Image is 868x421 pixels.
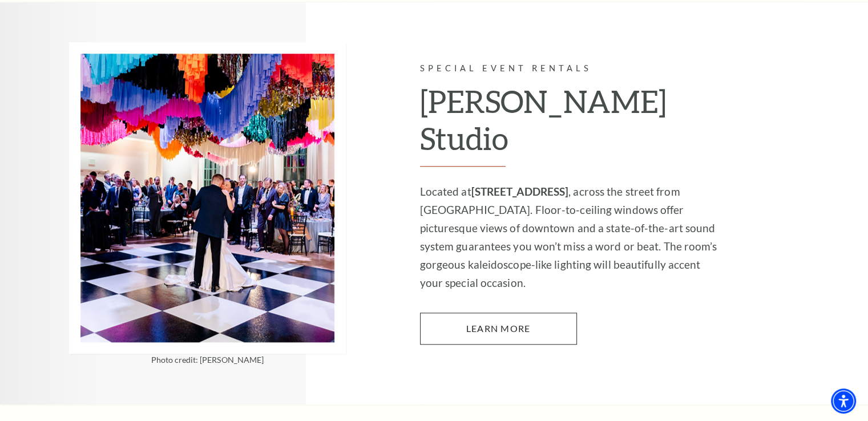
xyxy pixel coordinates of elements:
div: Accessibility Menu [831,388,856,414]
img: Photo credit: Kate Pease [69,42,346,354]
p: Photo credit: [PERSON_NAME] [69,356,346,364]
p: Special Event Rentals [420,62,725,76]
a: Learn More McDavid Studio [420,313,577,345]
h2: [PERSON_NAME] Studio [420,83,725,167]
p: Located at , across the street from [GEOGRAPHIC_DATA]. Floor-to-ceiling windows offer picturesque... [420,183,725,292]
strong: [STREET_ADDRESS] [471,185,569,198]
